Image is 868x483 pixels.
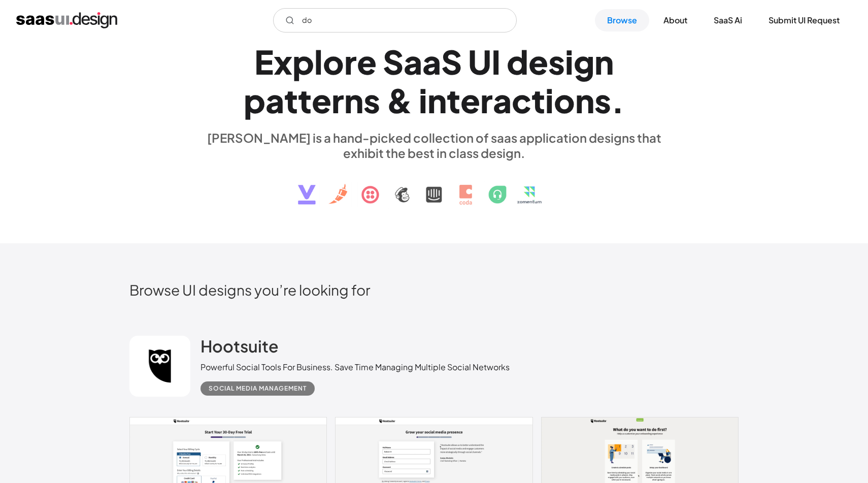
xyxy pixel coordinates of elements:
[441,42,462,81] div: S
[201,42,667,120] h1: Explore SaaS UI design patterns & interactions.
[460,81,480,120] div: e
[331,81,344,120] div: r
[447,81,460,120] div: t
[129,281,739,299] h2: Browse UI designs you’re looking for
[565,42,574,81] div: i
[491,42,500,81] div: I
[594,81,611,120] div: s
[292,42,314,81] div: p
[422,42,441,81] div: a
[344,42,357,81] div: r
[244,81,265,120] div: p
[651,9,699,31] a: About
[493,81,512,120] div: a
[274,42,292,81] div: x
[280,160,588,213] img: text, icon, saas logo
[554,81,575,120] div: o
[201,336,279,361] a: Hootsuite
[254,42,274,81] div: E
[344,81,363,120] div: n
[265,81,284,120] div: a
[595,9,649,31] a: Browse
[284,81,298,120] div: t
[201,130,667,160] div: [PERSON_NAME] is a hand-picked collection of saas application designs that exhibit the best in cl...
[273,8,517,33] form: Email Form
[545,81,554,120] div: i
[575,81,594,120] div: n
[574,42,594,81] div: g
[528,42,548,81] div: e
[209,382,307,395] div: Social Media Management
[419,81,427,120] div: i
[702,9,754,31] a: SaaS Ai
[273,8,517,33] input: Search UI designs you're looking for...
[548,42,565,81] div: s
[468,42,491,81] div: U
[594,42,614,81] div: n
[480,81,493,120] div: r
[298,81,312,120] div: t
[427,81,447,120] div: n
[512,81,531,120] div: c
[383,42,404,81] div: S
[611,81,624,120] div: .
[756,9,852,31] a: Submit UI Request
[201,336,279,356] h2: Hootsuite
[312,81,331,120] div: e
[16,12,117,28] a: home
[201,361,510,373] div: Powerful Social Tools For Business. Save Time Managing Multiple Social Networks
[363,81,380,120] div: s
[531,81,545,120] div: t
[314,42,323,81] div: l
[386,81,413,120] div: &
[357,42,377,81] div: e
[404,42,422,81] div: a
[507,42,528,81] div: d
[323,42,344,81] div: o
